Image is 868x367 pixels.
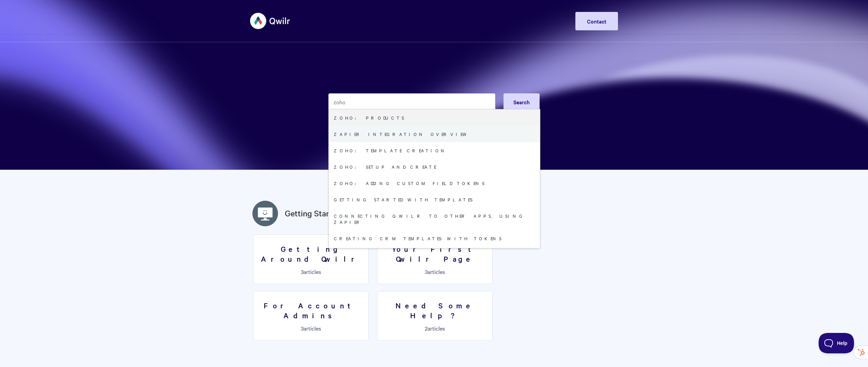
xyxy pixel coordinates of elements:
[329,126,540,142] a: Zapier integration overview
[377,234,493,284] a: Your First Qwilr Page 3articles
[377,291,493,341] a: Need Some Help? 2articles
[503,93,540,110] button: Search
[285,207,341,219] a: Getting Started
[253,234,369,284] a: Getting Around Qwilr 3articles
[301,324,304,332] span: 3
[329,109,540,126] a: Zoho: Products
[328,93,495,110] input: Search the knowledge base
[382,325,488,331] p: articles
[382,244,488,263] h3: Your First Qwilr Page
[819,333,854,353] iframe: Toggle Customer Support
[258,301,364,320] h3: For Account Admins
[382,269,488,275] p: articles
[258,325,364,331] p: articles
[425,324,428,332] span: 2
[258,269,364,275] p: articles
[301,268,304,275] span: 3
[575,12,618,30] a: Contact
[253,291,369,341] a: For Account Admins 3articles
[329,175,540,191] a: Zoho: Adding Custom Field Tokens
[382,301,488,320] h3: Need Some Help?
[329,191,540,208] a: Getting started with Templates
[250,8,291,34] img: Qwilr Help Center
[513,98,530,106] span: Search
[329,158,540,175] a: Zoho: Setup and Create
[425,268,428,275] span: 3
[329,208,540,230] a: Connecting Qwilr to other apps, using Zapier
[329,230,540,246] a: Creating CRM Templates with Tokens
[258,244,364,263] h3: Getting Around Qwilr
[329,142,540,158] a: Zoho: Template Creation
